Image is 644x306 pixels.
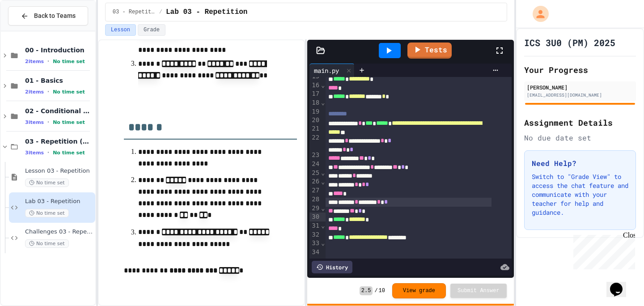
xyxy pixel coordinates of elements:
[309,212,321,221] div: 30
[524,116,636,129] h2: Assignment Details
[53,119,85,125] span: No time set
[138,24,165,36] button: Grade
[159,8,162,16] span: /
[309,81,321,90] div: 16
[523,4,551,24] div: My Account
[570,231,635,269] iframe: chat widget
[25,89,44,95] span: 2 items
[25,167,93,175] span: Lesson 03 - Repetition
[25,198,93,205] span: Lab 03 - Repetition
[47,149,49,156] span: •
[25,209,69,217] span: No time set
[309,151,321,160] div: 23
[309,89,321,98] div: 17
[321,169,325,176] span: Fold line
[4,4,62,57] div: Chat with us now!Close
[309,66,343,75] div: main.py
[321,99,325,106] span: Fold line
[47,88,49,95] span: •
[53,59,85,64] span: No time set
[321,239,325,246] span: Fold line
[309,248,321,257] div: 34
[47,58,49,65] span: •
[527,83,633,91] div: [PERSON_NAME]
[25,76,93,85] span: 01 - Basics
[407,42,452,59] a: Tests
[309,116,321,124] div: 20
[25,46,93,54] span: 00 - Introduction
[309,124,321,133] div: 21
[309,107,321,116] div: 19
[532,172,628,217] p: Switch to "Grade View" to access the chat feature and communicate with your teacher for help and ...
[25,59,44,64] span: 2 items
[392,283,446,298] button: View grade
[53,89,85,95] span: No time set
[309,230,321,239] div: 32
[309,64,355,77] div: main.py
[8,6,88,25] button: Back to Teams
[309,160,321,169] div: 24
[113,8,156,16] span: 03 - Repetition (while and for)
[47,119,49,126] span: •
[450,284,507,298] button: Submit Answer
[34,11,76,21] span: Back to Teams
[321,204,325,212] span: Fold line
[360,286,373,295] span: 2.5
[309,177,321,186] div: 26
[374,287,377,294] span: /
[312,261,352,273] div: History
[25,228,93,236] span: Challenges 03 - Repetition
[321,178,325,185] span: Fold line
[309,133,321,151] div: 22
[105,24,136,36] button: Lesson
[321,222,325,229] span: Fold line
[321,81,325,89] span: Fold line
[53,150,85,156] span: No time set
[458,287,500,294] span: Submit Answer
[25,137,93,145] span: 03 - Repetition (while and for)
[524,132,636,143] div: No due date set
[309,98,321,107] div: 18
[166,7,247,17] span: Lab 03 - Repetition
[524,64,636,76] h2: Your Progress
[25,178,69,187] span: No time set
[309,221,321,230] div: 31
[524,36,615,49] h1: ICS 3U0 (PM) 2025
[527,92,633,98] div: [EMAIL_ADDRESS][DOMAIN_NAME]
[25,107,93,115] span: 02 - Conditional Statements (if)
[379,287,385,294] span: 10
[606,270,635,297] iframe: chat widget
[309,186,321,195] div: 27
[309,169,321,178] div: 25
[25,150,44,156] span: 3 items
[25,119,44,125] span: 3 items
[309,204,321,213] div: 29
[309,239,321,248] div: 33
[309,195,321,204] div: 28
[532,158,628,169] h3: Need Help?
[25,239,69,248] span: No time set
